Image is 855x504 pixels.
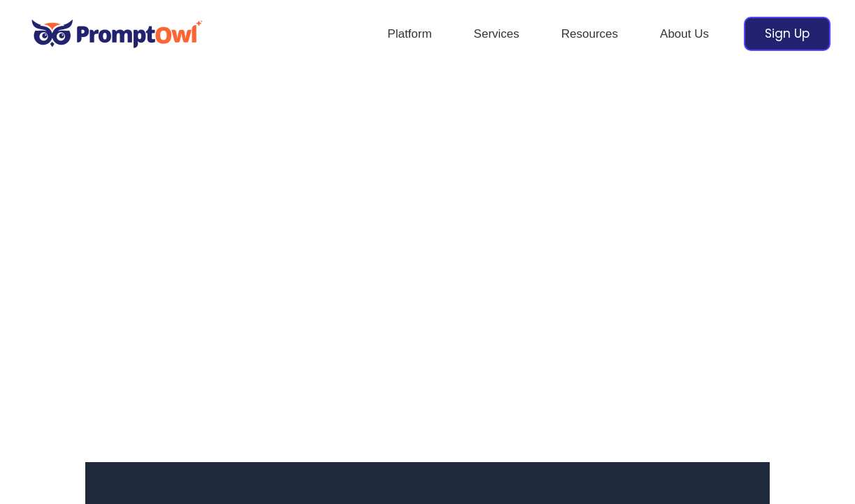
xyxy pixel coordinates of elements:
nav: Site Navigation: Header [366,10,730,59]
a: About Us [639,10,730,59]
a: Platform [366,10,452,59]
a: Resources [540,10,639,59]
a: Services [453,10,540,59]
a: Sign Up [744,17,831,51]
img: promptowl.ai logo [24,10,210,58]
